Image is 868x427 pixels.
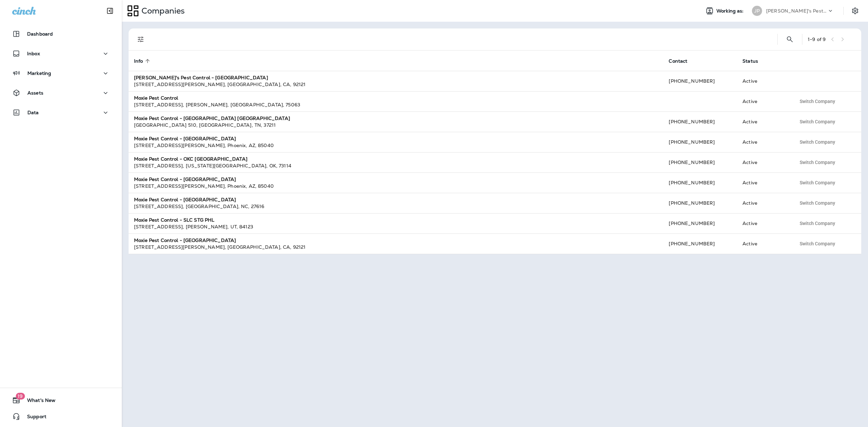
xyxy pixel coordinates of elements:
[796,178,839,188] button: Switch Company
[716,8,745,14] span: Working as:
[737,233,791,254] td: Active
[7,410,115,423] button: Support
[800,99,835,104] span: Switch Company
[134,58,152,64] span: Info
[134,183,658,189] div: [STREET_ADDRESS][PERSON_NAME] , Phoenix , AZ , 85040
[20,414,46,422] span: Support
[796,218,839,228] button: Switch Company
[796,198,839,208] button: Switch Company
[134,115,290,121] strong: Moxie Pest Control - [GEOGRAPHIC_DATA] [GEOGRAPHIC_DATA]
[796,96,839,106] button: Switch Company
[134,81,658,88] div: [STREET_ADDRESS][PERSON_NAME] , [GEOGRAPHIC_DATA] , CA , 92121
[796,117,839,127] button: Switch Company
[134,33,148,46] button: Filters
[27,31,53,37] p: Dashboard
[134,58,143,64] span: Info
[737,71,791,91] td: Active
[16,393,25,400] span: 19
[134,101,658,108] div: [STREET_ADDRESS] , [PERSON_NAME] , [GEOGRAPHIC_DATA] , 75063
[27,110,39,115] p: Data
[742,58,758,64] span: Status
[800,221,835,226] span: Switch Company
[134,95,178,101] strong: Moxie Pest Control
[134,217,214,223] strong: Moxie Pest Control - SLC STG PHL
[7,47,115,60] button: Inbox
[101,4,119,18] button: Collapse Sidebar
[663,233,737,254] td: [PHONE_NUMBER]
[20,398,55,406] span: What's New
[737,91,791,111] td: Active
[737,213,791,233] td: Active
[737,152,791,172] td: Active
[800,201,835,205] span: Switch Company
[134,122,658,128] div: [GEOGRAPHIC_DATA] 510 , [GEOGRAPHIC_DATA] , TN , 37211
[737,132,791,152] td: Active
[737,111,791,132] td: Active
[134,197,236,203] strong: Moxie Pest Control - [GEOGRAPHIC_DATA]
[134,244,658,250] div: [STREET_ADDRESS][PERSON_NAME] , [GEOGRAPHIC_DATA] , CA , 92121
[27,51,40,56] p: Inbox
[7,393,115,407] button: 19What's New
[7,66,115,80] button: Marketing
[663,152,737,172] td: [PHONE_NUMBER]
[134,176,236,182] strong: Moxie Pest Control - [GEOGRAPHIC_DATA]
[134,156,247,162] strong: Moxie Pest Control - OKC [GEOGRAPHIC_DATA]
[800,160,835,165] span: Switch Company
[783,33,797,46] button: Search Companies
[663,172,737,193] td: [PHONE_NUMBER]
[663,111,737,132] td: [PHONE_NUMBER]
[134,237,236,243] strong: Moxie Pest Control - [GEOGRAPHIC_DATA]
[796,137,839,147] button: Switch Company
[139,6,185,16] p: Companies
[752,6,762,16] div: JP
[669,58,696,64] span: Contact
[134,203,658,210] div: [STREET_ADDRESS] , [GEOGRAPHIC_DATA] , NC , 27616
[27,90,43,96] p: Assets
[800,241,835,246] span: Switch Company
[7,86,115,100] button: Assets
[7,106,115,119] button: Data
[796,239,839,249] button: Switch Company
[663,193,737,213] td: [PHONE_NUMBER]
[737,172,791,193] td: Active
[134,142,658,149] div: [STREET_ADDRESS][PERSON_NAME] , Phoenix , AZ , 85040
[663,213,737,233] td: [PHONE_NUMBER]
[134,223,658,230] div: [STREET_ADDRESS] , [PERSON_NAME] , UT , 84123
[27,70,51,76] p: Marketing
[663,71,737,91] td: [PHONE_NUMBER]
[800,180,835,185] span: Switch Company
[7,27,115,41] button: Dashboard
[663,132,737,152] td: [PHONE_NUMBER]
[669,58,687,64] span: Contact
[796,157,839,167] button: Switch Company
[134,136,236,142] strong: Moxie Pest Control - [GEOGRAPHIC_DATA]
[808,37,826,42] div: 1 - 9 of 9
[737,193,791,213] td: Active
[766,8,827,14] p: [PERSON_NAME]'s Pest Control - [GEOGRAPHIC_DATA]
[134,75,268,81] strong: [PERSON_NAME]'s Pest Control - [GEOGRAPHIC_DATA]
[134,162,658,169] div: [STREET_ADDRESS] , [US_STATE][GEOGRAPHIC_DATA] , OK , 73114
[800,140,835,144] span: Switch Company
[742,58,767,64] span: Status
[800,119,835,124] span: Switch Company
[849,5,861,17] button: Settings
